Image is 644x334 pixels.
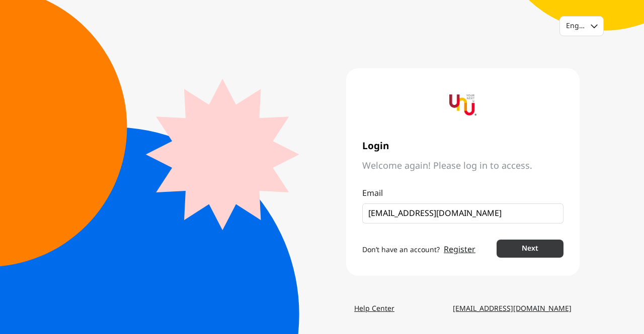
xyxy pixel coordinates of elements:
[444,244,475,256] a: Register
[346,300,403,318] a: Help Center
[368,207,549,219] input: Email
[362,160,563,172] span: Welcome again! Please log in to access.
[449,91,476,119] img: yournextu-logo-vertical-compact-v2.png
[362,245,440,255] span: Don’t have an account?
[566,21,585,31] div: English
[445,300,580,318] a: [EMAIL_ADDRESS][DOMAIN_NAME]
[497,240,563,258] button: Next
[362,187,563,199] p: Email
[362,141,563,152] span: Login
